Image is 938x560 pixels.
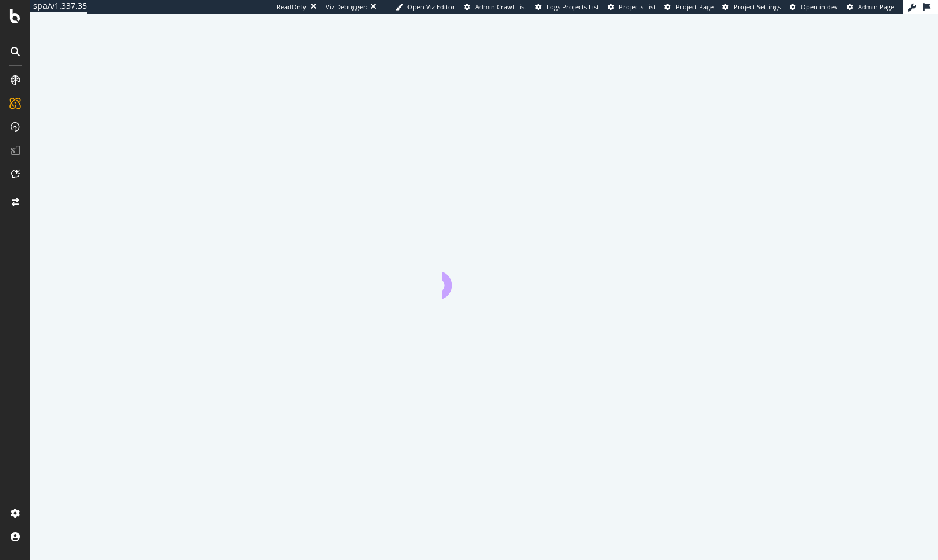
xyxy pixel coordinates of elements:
[847,2,894,12] a: Admin Page
[475,2,527,11] span: Admin Crawl List
[858,2,894,11] span: Admin Page
[722,2,781,12] a: Project Settings
[790,2,838,12] a: Open in dev
[733,2,781,11] span: Project Settings
[676,2,714,11] span: Project Page
[664,2,714,12] a: Project Page
[276,2,308,12] div: ReadOnly:
[326,2,368,12] div: Viz Debugger:
[396,2,455,12] a: Open Viz Editor
[464,2,527,12] a: Admin Crawl List
[608,2,656,12] a: Projects List
[407,2,455,11] span: Open Viz Editor
[619,2,656,11] span: Projects List
[535,2,599,12] a: Logs Projects List
[442,257,527,299] div: animation
[546,2,599,11] span: Logs Projects List
[801,2,838,11] span: Open in dev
